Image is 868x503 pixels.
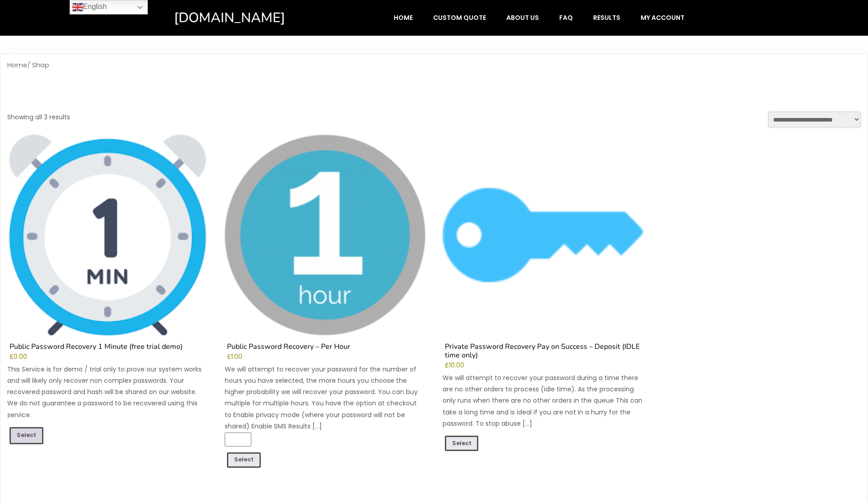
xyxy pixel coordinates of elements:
[424,9,495,26] a: Custom Quote
[631,9,694,26] a: My account
[443,135,643,335] img: Private Password Recovery Pay on Success - Deposit (IDLE time only)
[559,14,573,22] span: FAQ
[225,343,425,353] h2: Public Password Recovery – Per Hour
[174,9,324,27] a: [DOMAIN_NAME]
[641,14,684,22] span: My account
[225,135,425,335] img: Public Password Recovery - Per Hour
[225,364,425,432] p: We will attempt to recover your password for the number of hours you have selected, the more hour...
[227,353,242,361] bdi: 1.00
[225,135,425,353] a: Public Password Recovery – Per Hour
[550,9,582,26] a: FAQ
[227,452,261,468] a: Add to cart: “Public Password Recovery - Per Hour”
[72,2,83,13] img: en
[7,135,208,335] img: Public Password Recovery 1 Minute (free trial demo)
[445,361,464,370] bdi: 10.00
[443,372,643,429] p: We will attempt to recover your password during a time there are no other orders to process (idle...
[584,9,630,26] a: Results
[593,14,620,22] span: Results
[225,432,251,447] input: Product quantity
[7,343,208,353] h2: Public Password Recovery 1 Minute (free trial demo)
[7,135,208,353] a: Public Password Recovery 1 Minute (free trial demo)
[9,353,27,361] bdi: 0.00
[433,14,486,22] span: Custom Quote
[7,61,861,70] nav: Breadcrumb
[7,112,70,123] p: Showing all 3 results
[7,61,27,70] a: Home
[443,343,643,362] h2: Private Password Recovery Pay on Success – Deposit (IDLE time only)
[443,135,643,362] a: Private Password Recovery Pay on Success – Deposit (IDLE time only)
[7,76,861,112] h1: Shop
[445,436,479,451] a: Add to cart: “Private Password Recovery Pay on Success - Deposit (IDLE time only)”
[497,9,548,26] a: About Us
[384,9,422,26] a: Home
[394,14,413,22] span: Home
[7,364,208,421] p: This Service is for demo / trial only to prove our system works and will likely only recover non ...
[768,112,861,128] select: Shop order
[506,14,539,22] span: About Us
[227,353,231,361] span: £
[445,361,449,370] span: £
[9,353,14,361] span: £
[9,427,43,444] a: Read more about “Public Password Recovery 1 Minute (free trial demo)”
